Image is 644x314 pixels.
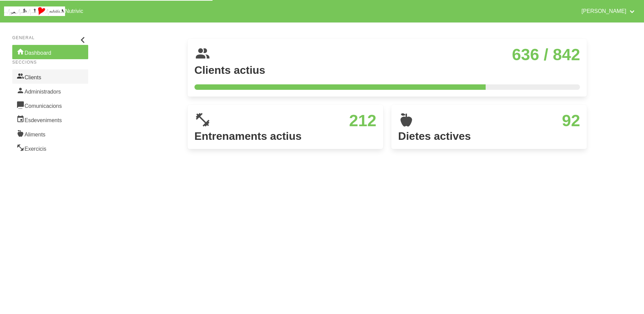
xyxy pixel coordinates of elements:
h3: 636 / 842 [216,46,580,64]
p: Seccions [12,59,88,65]
a: Esdeveniments [12,112,88,127]
a: Dashboard [12,45,88,59]
h4: Clients actius [194,64,580,76]
h3: 92 [420,112,580,130]
a: Aliments [12,127,88,141]
a: [PERSON_NAME] [577,3,640,20]
img: company_logo [4,6,65,16]
h4: Entrenaments actius [194,130,376,142]
a: Exercicis [12,141,88,155]
p: General [12,35,88,41]
h4: Dietes actives [398,130,580,142]
a: Clients [12,69,88,84]
h3: 212 [216,112,376,130]
a: Comunicacions [12,98,88,112]
a: Administradors [12,84,88,98]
